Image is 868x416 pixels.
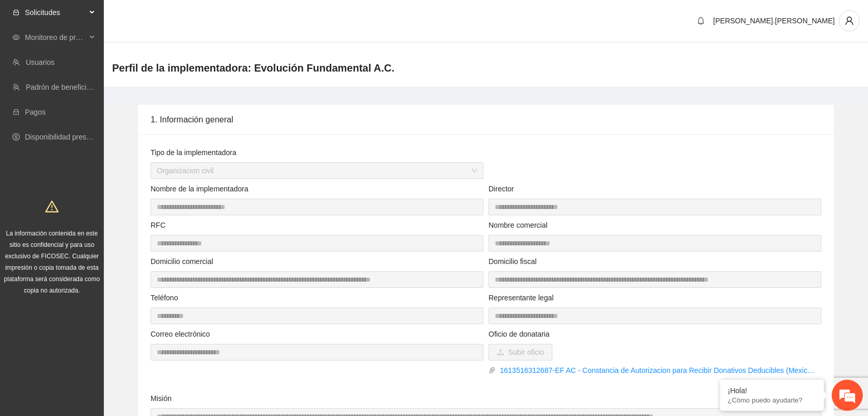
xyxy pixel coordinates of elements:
span: La información contenida en este sitio es confidencial y para uso exclusivo de FICOSEC. Cualquier... [4,230,100,294]
p: ¿Cómo puedo ayudarte? [728,396,816,404]
span: warning [45,200,59,213]
button: bell [693,12,709,29]
span: inbox [12,9,20,16]
label: Oficio de donataria [489,328,550,340]
a: Padrón de beneficiarios [26,83,102,91]
label: Correo electrónico [151,328,210,340]
label: Domicilio comercial [151,256,213,267]
span: bell [693,17,709,25]
div: 1. Información general [151,105,821,134]
label: Director [489,183,514,195]
span: Monitoreo de proyectos [25,27,86,48]
button: uploadSubir oficio [489,344,552,360]
span: Solicitudes [25,2,86,23]
label: Tipo de la implementadora [151,147,236,158]
label: Nombre de la implementadora [151,183,248,195]
label: Representante legal [489,292,553,303]
a: Disponibilidad presupuestal [25,133,114,141]
span: [PERSON_NAME].[PERSON_NAME] [713,17,835,25]
label: Misión [151,393,171,404]
span: paper-clip [489,367,496,374]
a: 1613516312687-EF AC - Constancia de Autorizacion para Recibir Donativos Deducibles (Mexico y en e... [496,365,821,376]
span: eye [12,34,20,41]
button: user [839,10,860,31]
label: Domicilio fiscal [489,256,537,267]
a: Pagos [25,108,46,116]
div: ¡Hola! [728,386,816,395]
label: RFC [151,219,166,231]
label: Teléfono [151,292,178,303]
span: uploadSubir oficio [489,348,552,356]
span: Perfil de la implementadora: Evolución Fundamental A.C. [112,60,395,76]
label: Nombre comercial [489,219,548,231]
span: Organizacion civil [157,163,477,178]
span: user [839,16,859,25]
a: Usuarios [26,58,55,66]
